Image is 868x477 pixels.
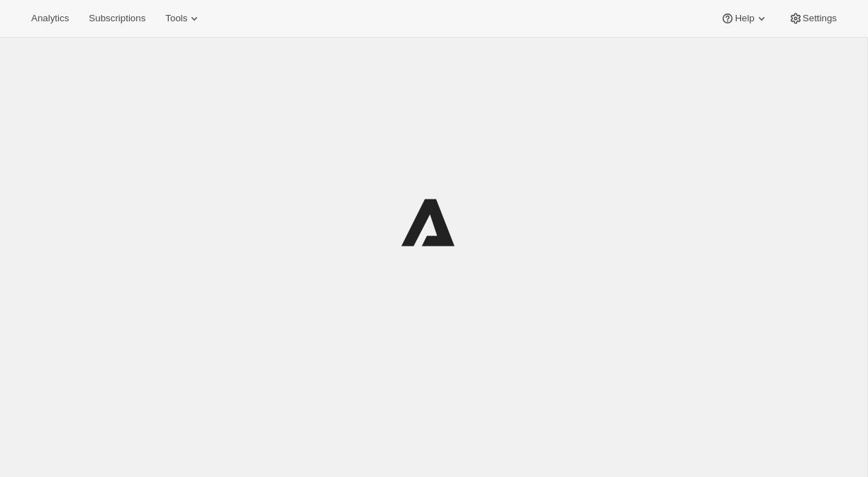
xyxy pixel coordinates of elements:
[157,9,210,28] button: Tools
[80,9,154,28] button: Subscriptions
[89,13,145,24] span: Subscriptions
[23,9,77,28] button: Analytics
[165,13,187,24] span: Tools
[712,9,777,28] button: Help
[803,13,837,24] span: Settings
[780,9,845,28] button: Settings
[31,13,69,24] span: Analytics
[735,13,754,24] span: Help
